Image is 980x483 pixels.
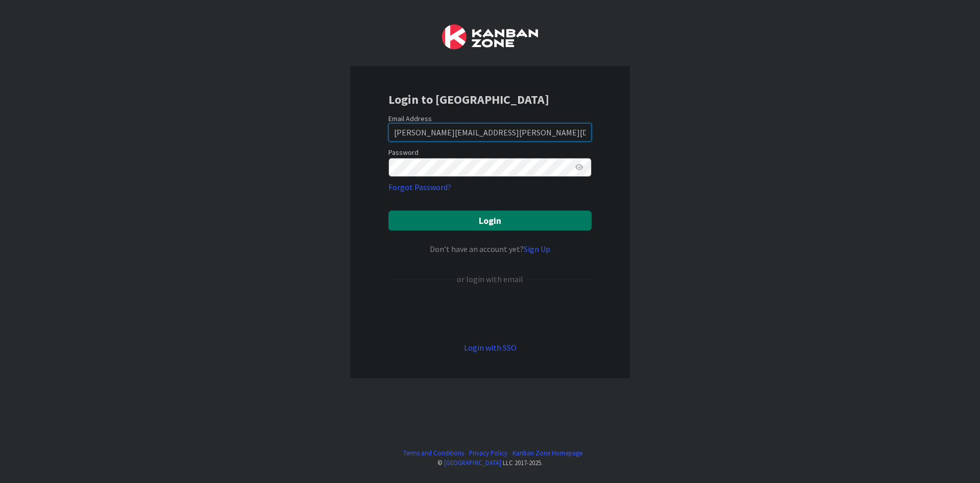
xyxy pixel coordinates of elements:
a: Sign Up [524,244,550,254]
img: Kanban Zone [442,25,538,50]
label: Email Address [388,114,432,123]
iframe: Sign in with Google Button [383,302,597,325]
div: or login with email [454,273,526,285]
div: © LLC 2017- 2025 . [398,458,582,468]
div: Don’t have an account yet? [388,243,592,255]
a: [GEOGRAPHIC_DATA] [444,458,501,467]
button: Login [388,211,592,231]
a: Terms and Conditions [403,448,464,458]
a: Forgot Password? [388,181,451,193]
a: Privacy Policy [469,448,507,458]
label: Password [388,147,419,158]
a: Kanban Zone Homepage [512,448,582,458]
a: Login with SSO [464,342,517,353]
b: Login to [GEOGRAPHIC_DATA] [388,91,549,107]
